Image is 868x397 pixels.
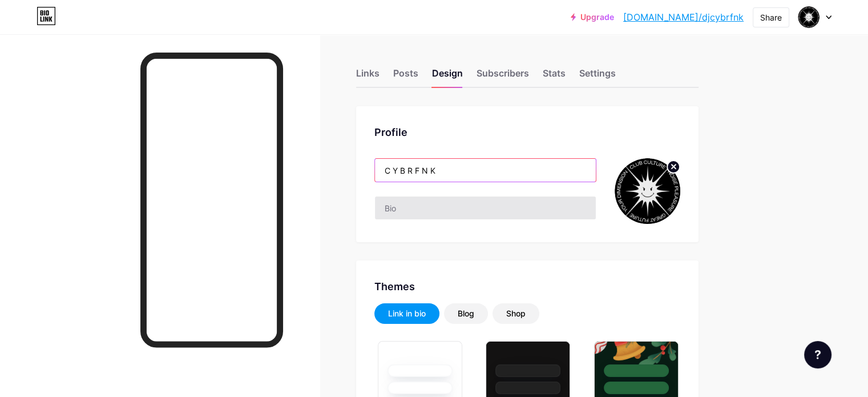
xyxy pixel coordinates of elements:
div: Settings [579,66,616,87]
img: Indy Air [798,6,819,28]
input: Name [375,159,596,182]
div: Link in bio [388,308,426,319]
a: [DOMAIN_NAME]/djcybrfnk [623,10,744,24]
div: Links [356,66,380,87]
div: Shop [506,308,526,319]
div: Themes [374,279,680,294]
a: Upgrade [571,13,614,22]
img: Indy Air [615,158,680,224]
div: Subscribers [477,66,529,87]
div: Blog [458,308,474,319]
input: Bio [375,197,596,219]
div: Posts [393,66,418,87]
div: Design [432,66,463,87]
div: Stats [543,66,566,87]
div: Share [760,11,782,23]
div: Profile [374,125,680,140]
